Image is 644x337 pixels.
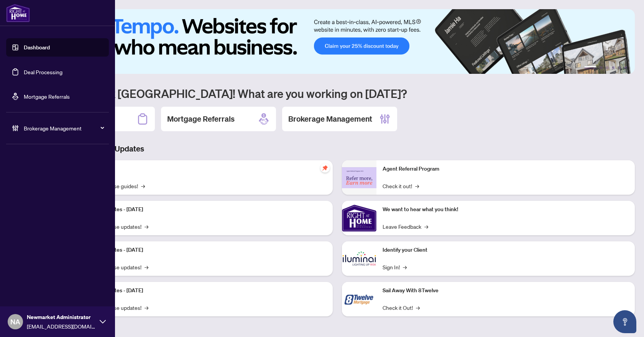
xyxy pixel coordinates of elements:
[612,66,615,69] button: 4
[416,303,420,312] span: →
[383,205,629,214] p: We want to hear what you think!
[383,263,407,271] a: Sign In!→
[145,263,148,271] span: →
[606,66,609,69] button: 3
[342,241,376,276] img: Identify your Client
[383,165,629,173] p: Agent Referral Program
[288,114,372,124] h2: Brokerage Management
[24,93,70,100] a: Mortgage Referrals
[424,222,428,231] span: →
[145,303,148,312] span: →
[584,66,596,69] button: 1
[24,68,62,75] a: Deal Processing
[383,222,428,231] a: Leave Feedback→
[342,167,376,188] img: Agent Referral Program
[415,182,419,190] span: →
[403,263,407,271] span: →
[27,322,96,330] span: [EMAIL_ADDRESS][DOMAIN_NAME]
[613,310,636,333] button: Open asap
[141,182,145,190] span: →
[383,182,419,190] a: Check it out!→
[600,66,603,69] button: 2
[40,86,635,101] h1: Welcome back [GEOGRAPHIC_DATA]! What are you working on [DATE]?
[383,246,629,254] p: Identify your Client
[80,287,327,295] p: Platform Updates - [DATE]
[342,282,376,316] img: Sail Away With 8Twelve
[24,124,103,132] span: Brokerage Management
[320,163,330,173] span: pushpin
[624,66,627,69] button: 6
[27,313,96,321] span: Newmarket Administrator
[383,303,420,312] a: Check it Out!→
[80,246,327,254] p: Platform Updates - [DATE]
[40,9,635,74] img: Slide 0
[618,66,621,69] button: 5
[342,201,376,235] img: We want to hear what you think!
[24,44,50,51] a: Dashboard
[80,205,327,214] p: Platform Updates - [DATE]
[40,143,635,154] h3: Brokerage & Industry Updates
[6,4,30,22] img: logo
[383,287,629,295] p: Sail Away With 8Twelve
[145,222,148,231] span: →
[10,316,20,327] span: NA
[80,165,327,173] p: Self-Help
[167,114,235,124] h2: Mortgage Referrals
